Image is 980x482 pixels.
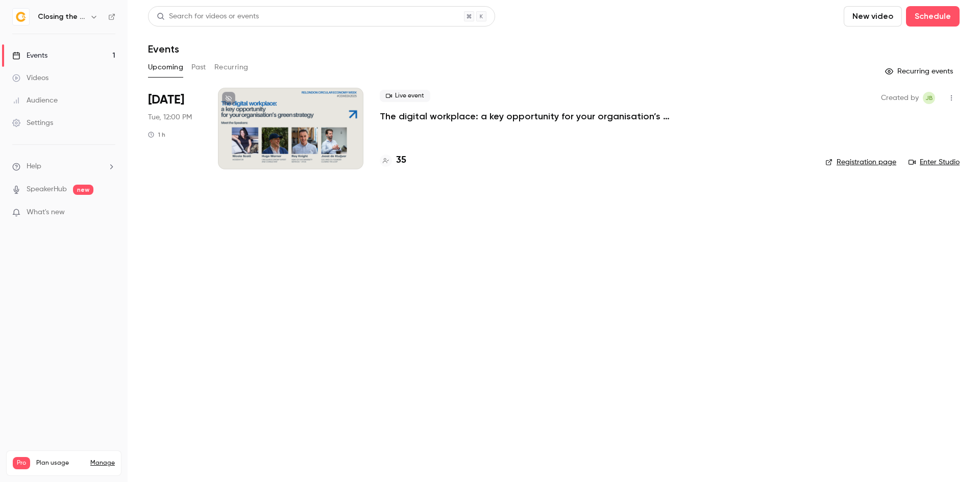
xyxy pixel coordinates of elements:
img: Closing the Loop [13,9,29,25]
a: The digital workplace: a key opportunity for your organisation’s green strategy [380,110,686,122]
div: Settings [12,118,53,128]
button: Upcoming [148,59,183,75]
div: Oct 21 Tue, 11:00 AM (Europe/London) [148,88,202,169]
span: JB [925,92,933,104]
iframe: Noticeable Trigger [103,208,115,217]
span: What's new [27,207,65,218]
button: Past [191,59,206,75]
div: 1 h [148,131,165,139]
button: Schedule [906,6,960,27]
span: [DATE] [148,92,184,108]
a: 35 [380,154,406,167]
a: Registration page [825,157,896,167]
h4: 35 [396,154,406,167]
button: Recurring events [880,63,960,80]
span: Pro [13,457,30,469]
a: Enter Studio [909,157,960,167]
span: Created by [881,92,919,104]
div: Audience [12,95,58,106]
span: Jan Baker [923,92,935,104]
div: Videos [12,73,48,83]
span: new [73,185,93,195]
span: Plan usage [36,459,84,467]
span: Help [27,161,41,172]
button: New video [844,6,902,27]
button: Recurring [214,59,249,75]
h1: Events [148,43,179,55]
div: Search for videos or events [157,11,259,22]
span: Tue, 12:00 PM [148,112,192,122]
a: SpeakerHub [27,184,67,195]
a: Manage [90,459,115,467]
li: help-dropdown-opener [12,161,115,172]
h6: Closing the Loop [38,12,86,22]
div: Events [12,50,47,61]
span: Live event [380,90,430,102]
